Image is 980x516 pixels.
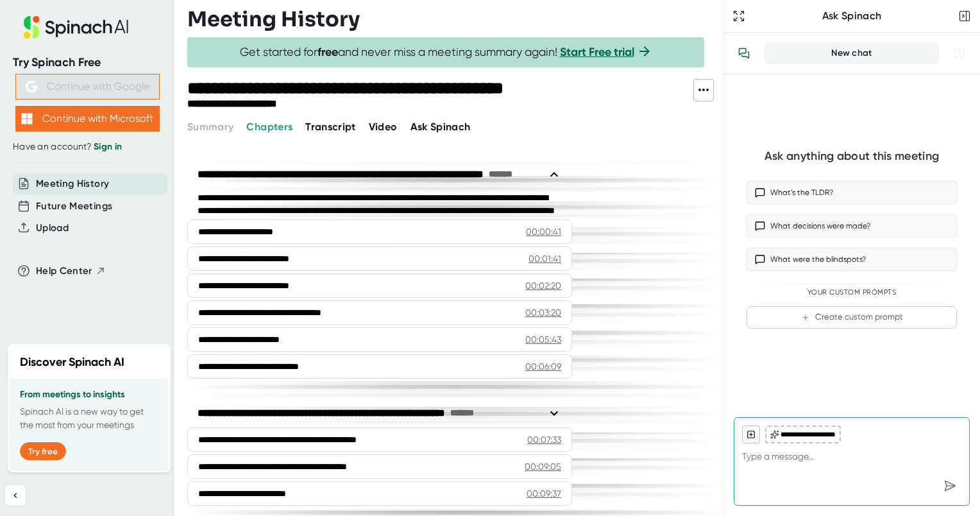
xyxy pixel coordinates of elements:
[747,288,957,297] div: Your Custom Prompts
[187,121,233,133] span: Summary
[246,119,292,135] button: Chapters
[527,433,561,446] div: 00:07:33
[187,7,360,31] h3: Meeting History
[747,306,957,329] button: Create custom prompt
[410,121,471,133] span: Ask Spinach
[305,121,356,133] span: Transcript
[747,248,957,271] button: What were the blindspots?
[305,119,356,135] button: Transcript
[526,225,561,238] div: 00:00:41
[528,252,561,265] div: 00:01:41
[369,121,398,133] span: Video
[13,55,162,70] div: Try Spinach Free
[525,333,561,346] div: 00:05:43
[317,45,338,59] b: free
[525,279,561,292] div: 00:02:20
[15,74,160,99] button: Continue with Google
[747,181,957,204] button: What’s the TLDR?
[525,306,561,319] div: 00:03:20
[36,221,69,236] button: Upload
[765,149,939,164] div: Ask anything about this meeting
[36,199,112,214] button: Future Meetings
[26,81,37,92] img: Aehbyd4JwY73AAAAAElFTkSuQmCC
[369,119,398,135] button: Video
[94,141,122,152] a: Sign in
[527,487,561,500] div: 00:09:37
[410,119,471,135] button: Ask Spinach
[773,47,931,59] div: New chat
[20,354,124,371] h2: Discover Spinach AI
[731,40,757,66] button: View conversation history
[20,405,158,432] p: Spinach AI is a new way to get the most from your meetings
[36,264,92,279] span: Help Center
[525,460,561,473] div: 00:09:05
[13,141,162,153] div: Have an account?
[15,106,160,132] button: Continue with Microsoft
[20,390,158,400] h3: From meetings to insights
[748,10,956,22] div: Ask Spinach
[956,7,974,25] button: Close conversation sidebar
[938,474,961,497] div: Send message
[187,119,233,135] button: Summary
[240,45,652,60] span: Get started for and never miss a meeting summary again!
[747,214,957,237] button: What decisions were made?
[560,45,634,59] a: Start Free trial
[36,176,109,191] button: Meeting History
[20,442,66,460] button: Try free
[246,121,292,133] span: Chapters
[5,485,26,506] button: Collapse sidebar
[730,7,748,25] button: Expand to Ask Spinach page
[525,360,561,373] div: 00:06:09
[36,264,106,279] button: Help Center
